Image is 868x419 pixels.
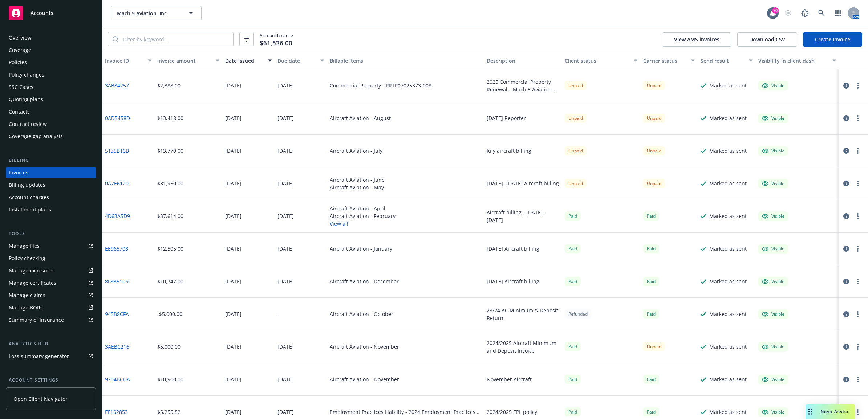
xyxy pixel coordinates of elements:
[330,245,392,252] div: Aircraft Aviation - January
[762,213,784,219] div: Visible
[737,32,797,47] button: Download CSV
[330,220,396,227] button: View all
[565,277,581,286] div: Paid
[330,147,382,155] div: Aircraft Aviation - July
[487,78,559,93] div: 2025 Commercial Property Renewal – Mach 5 Aviation, Inc.
[487,307,559,322] div: 23/24 AC Minimum & Deposit Return
[9,350,69,362] div: Loss summary generator
[225,278,242,285] div: [DATE]
[762,344,784,350] div: Visible
[118,32,233,46] input: Filter by keyword...
[698,52,755,69] button: Send result
[277,310,279,318] div: -
[105,180,129,187] a: 0A7E6120
[565,114,587,123] div: Unpaid
[487,278,539,285] div: [DATE] Aircraft billing
[6,302,96,313] a: Manage BORs
[643,277,659,286] div: Paid
[225,114,242,122] div: [DATE]
[9,277,56,289] div: Manage certificates
[487,180,559,187] div: [DATE] -[DATE] Aircraft billing
[643,211,659,221] div: Paid
[330,176,385,184] div: Aircraft Aviation - June
[6,118,96,130] a: Contract review
[330,184,385,191] div: Aircraft Aviation - May
[709,245,747,252] div: Marked as sent
[330,408,481,416] div: Employment Practices Liability - 2024 Employment Practices Liability - 0100217814-2
[102,52,154,69] button: Invoice ID
[6,106,96,118] a: Contacts
[6,179,96,191] a: Billing updates
[277,114,294,122] div: [DATE]
[565,211,581,221] span: Paid
[157,278,183,285] div: $10,747.00
[225,343,242,350] div: [DATE]
[565,81,587,90] div: Unpaid
[643,342,665,351] div: Unpaid
[484,52,562,69] button: Description
[9,44,31,56] div: Coverage
[9,167,28,178] div: Invoices
[565,407,581,416] span: Paid
[157,212,183,220] div: $37,614.00
[277,375,294,383] div: [DATE]
[157,408,181,416] div: $5,255.82
[6,252,96,264] a: Policy checking
[9,314,64,326] div: Summary of insurance
[9,265,55,276] div: Manage exposures
[330,212,396,220] div: Aircraft Aviation - February
[762,409,784,415] div: Visible
[487,408,537,416] div: 2024/2025 EPL policy
[643,146,665,155] div: Unpaid
[643,57,687,65] div: Carrier status
[6,3,96,23] a: Accounts
[6,57,96,68] a: Policies
[762,278,784,285] div: Visible
[225,57,264,65] div: Date issued
[487,114,526,122] div: [DATE] Reporter
[154,52,222,69] button: Invoice amount
[643,244,659,253] span: Paid
[798,6,812,20] a: Report a Bug
[105,57,143,65] div: Invoice ID
[762,376,784,383] div: Visible
[6,314,96,326] a: Summary of insurance
[117,9,180,17] span: Mach 5 Aviation, Inc.
[565,375,581,384] div: Paid
[701,57,744,65] div: Send result
[709,310,747,318] div: Marked as sent
[6,44,96,56] a: Coverage
[487,339,559,354] div: 2024/2025 Aircraft Minimum and Deposit Invoice
[105,278,129,285] a: 8F8B51C9
[806,404,815,419] div: Drag to move
[330,310,393,318] div: Aircraft Aviation - October
[225,310,242,318] div: [DATE]
[157,147,183,155] div: $13,770.00
[643,309,659,319] div: Paid
[225,245,242,252] div: [DATE]
[6,265,96,276] a: Manage exposures
[565,342,581,351] span: Paid
[157,180,183,187] div: $31,950.00
[9,179,45,191] div: Billing updates
[277,278,294,285] div: [DATE]
[709,343,747,350] div: Marked as sent
[222,52,275,69] button: Date issued
[9,94,43,105] div: Quoting plans
[643,114,665,123] div: Unpaid
[277,408,294,416] div: [DATE]
[762,82,784,89] div: Visible
[6,240,96,252] a: Manage files
[6,377,96,384] div: Account settings
[487,57,559,65] div: Description
[330,82,431,89] div: Commercial Property - PRTP07025373-008
[565,146,587,155] div: Unpaid
[330,57,481,65] div: Billable items
[6,340,96,348] div: Analytics hub
[6,289,96,301] a: Manage claims
[105,245,128,252] a: EE965708
[157,343,181,350] div: $5,000.00
[113,36,118,42] svg: Search
[6,69,96,81] a: Policy changes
